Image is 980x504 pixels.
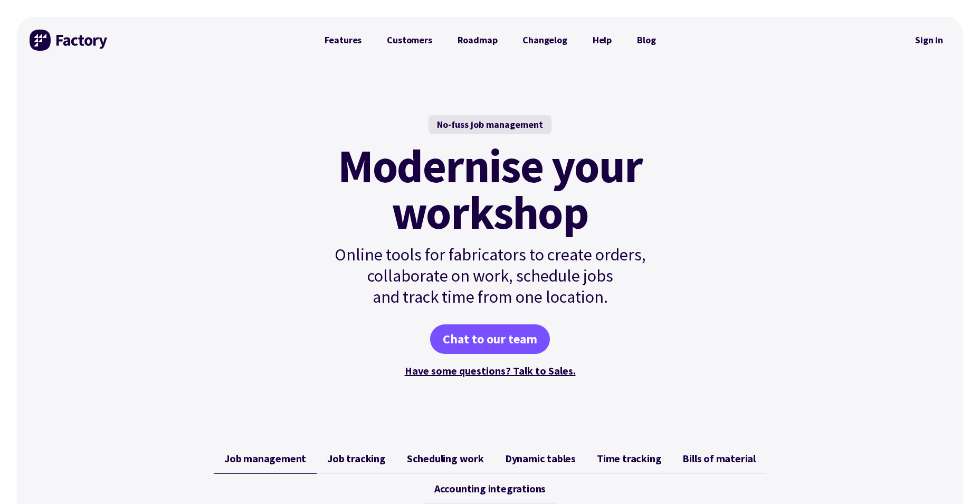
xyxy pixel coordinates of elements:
span: Job management [224,452,306,465]
nav: Secondary Navigation [908,28,950,52]
span: Dynamic tables [505,452,576,465]
a: Changelog [510,30,579,51]
a: Help [580,30,624,51]
span: Time tracking [597,452,661,465]
nav: Primary Navigation [312,30,669,51]
span: Bills of material [682,452,756,465]
span: Scheduling work [407,452,484,465]
div: No-fuss job management [429,115,551,134]
span: Job tracking [327,452,386,465]
span: Accounting integrations [434,482,546,495]
img: Factory [30,30,109,51]
a: Customers [374,30,444,51]
p: Online tools for fabricators to create orders, collaborate on work, schedule jobs and track time ... [312,244,669,307]
iframe: Chat Widget [927,453,980,504]
mark: Modernise your workshop [338,143,642,236]
a: Have some questions? Talk to Sales. [405,364,576,377]
a: Blog [624,30,668,51]
a: Roadmap [445,30,510,51]
a: Sign in [908,28,950,52]
a: Features [312,30,375,51]
a: Chat to our team [430,324,550,354]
